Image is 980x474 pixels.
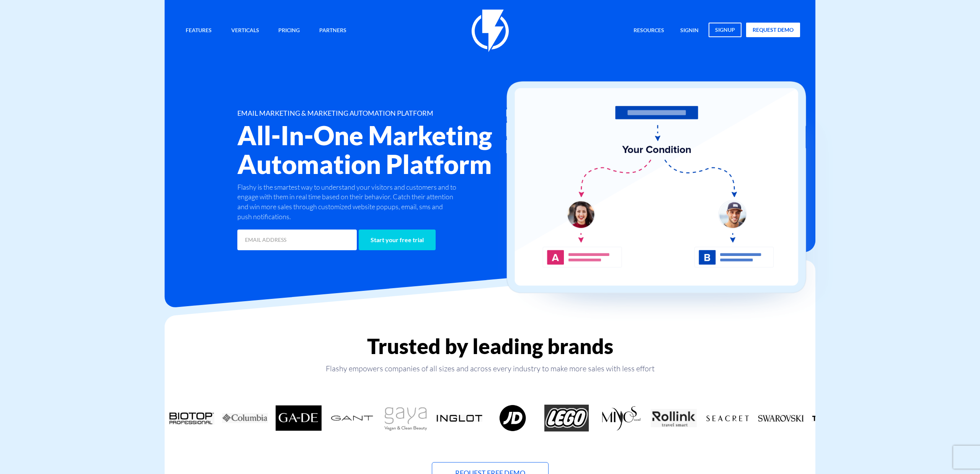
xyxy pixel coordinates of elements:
[628,23,670,39] a: Resources
[273,23,305,39] a: Pricing
[359,230,436,250] input: Start your free trial
[647,405,701,431] div: 11 / 18
[701,405,754,431] div: 12 / 18
[486,405,540,431] div: 8 / 18
[237,110,536,117] h1: EMAIL MARKETING & MARKETING AUTOMATION PLATFORM
[754,405,808,431] div: 13 / 18
[379,405,433,431] div: 6 / 18
[272,405,325,431] div: 4 / 18
[180,23,217,39] a: Features
[165,335,815,358] h2: Trusted by leading brands
[746,23,800,37] a: request demo
[540,405,593,431] div: 9 / 18
[433,405,486,431] div: 7 / 18
[225,23,265,39] a: Verticals
[237,230,357,250] input: EMAIL ADDRESS
[675,23,704,39] a: signin
[325,405,379,431] div: 5 / 18
[165,363,815,374] p: Flashy empowers companies of all sizes and across every industry to make more sales with less effort
[709,23,742,37] a: signup
[218,405,272,431] div: 3 / 18
[314,23,352,39] a: Partners
[593,405,647,431] div: 10 / 18
[808,405,861,431] div: 14 / 18
[237,182,459,222] p: Flashy is the smartest way to understand your visitors and customers and to engage with them in r...
[237,121,536,179] h2: All-In-One Marketing Automation Platform
[165,405,218,431] div: 2 / 18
